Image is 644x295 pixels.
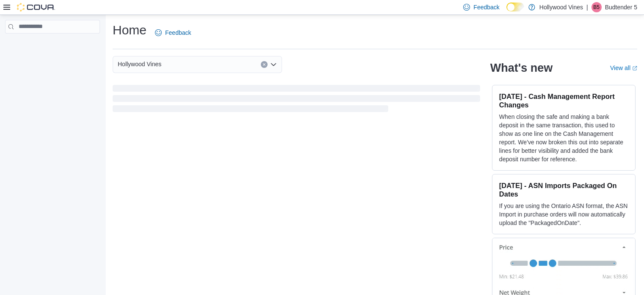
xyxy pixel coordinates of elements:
input: Dark Mode [506,3,524,11]
h3: [DATE] - ASN Imports Packaged On Dates [499,181,628,198]
h1: Home [113,22,146,39]
nav: Complex example [5,35,100,56]
span: B5 [593,2,600,12]
a: View allExternal link [610,65,637,71]
svg: External link [632,66,637,71]
span: Hollywood Vines [118,59,161,69]
h3: [DATE] - Cash Management Report Changes [499,92,628,109]
p: If you are using the Ontario ASN format, the ASN Import in purchase orders will now automatically... [499,202,628,227]
a: Feedback [152,24,194,41]
span: Loading [113,87,480,114]
h2: What's new [490,61,553,75]
p: When closing the safe and making a bank deposit in the same transaction, this used to show as one... [499,112,628,163]
p: Budtender 5 [605,2,637,12]
p: Hollywood Vines [539,2,583,12]
span: Feedback [473,3,499,11]
img: Cova [17,3,55,11]
button: Open list of options [270,61,277,68]
button: Clear input [261,61,268,68]
p: | [586,2,588,12]
div: Budtender 5 [591,2,602,12]
span: Feedback [165,28,191,37]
